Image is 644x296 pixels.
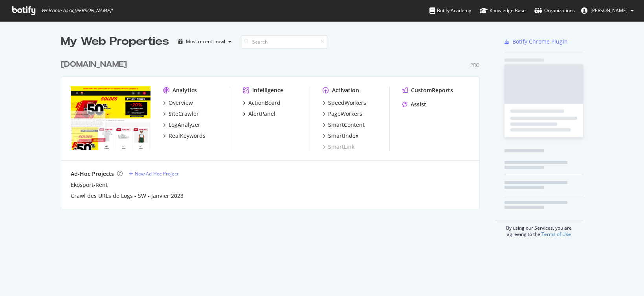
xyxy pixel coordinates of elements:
[575,4,640,17] button: [PERSON_NAME]
[252,86,283,94] div: Intelligence
[172,86,197,94] div: Analytics
[163,110,199,118] a: SiteCrawler
[248,110,275,118] div: AlertPanel
[61,34,169,49] div: My Web Properties
[328,99,366,107] div: SpeedWorkers
[169,99,193,107] div: Overview
[328,110,362,118] div: PageWorkers
[323,143,354,151] a: SmartLink
[41,7,112,14] span: Welcome back, [PERSON_NAME] !
[241,35,327,49] input: Search
[480,7,526,15] div: Knowledge Base
[163,121,200,129] a: LogAnalyzer
[248,99,281,107] div: ActionBoard
[169,132,205,140] div: RealKeywords
[332,86,359,94] div: Activation
[323,121,365,129] a: SmartContent
[323,99,366,107] a: SpeedWorkers
[505,38,568,46] a: Botify Chrome Plugin
[61,59,127,70] div: [DOMAIN_NAME]
[402,86,453,94] a: CustomReports
[186,39,225,44] div: Most recent crawl
[135,170,178,177] div: New Ad-Hoc Project
[541,231,571,238] a: Terms of Use
[411,100,426,108] div: Assist
[323,132,358,140] a: SmartIndex
[411,86,453,94] div: CustomReports
[512,38,568,46] div: Botify Chrome Plugin
[328,132,358,140] div: SmartIndex
[169,110,199,118] div: SiteCrawler
[163,132,205,140] a: RealKeywords
[61,49,486,209] div: grid
[323,110,362,118] a: PageWorkers
[71,170,114,178] div: Ad-Hoc Projects
[61,59,130,70] a: [DOMAIN_NAME]
[402,100,426,108] a: Assist
[243,110,275,118] a: AlertPanel
[169,121,200,129] div: LogAnalyzer
[71,86,150,150] img: sport2000.fr
[71,192,183,200] a: Crawl des URLs de Logs - SW - Janvier 2023
[175,35,235,48] button: Most recent crawl
[470,62,479,68] div: Pro
[243,99,281,107] a: ActionBoard
[163,99,193,107] a: Overview
[591,7,627,14] span: Kiszlo David
[328,121,365,129] div: SmartContent
[71,181,108,189] a: Ekosport-Rent
[495,221,583,238] div: By using our Services, you are agreeing to the
[429,7,471,15] div: Botify Academy
[534,7,575,15] div: Organizations
[129,170,178,177] a: New Ad-Hoc Project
